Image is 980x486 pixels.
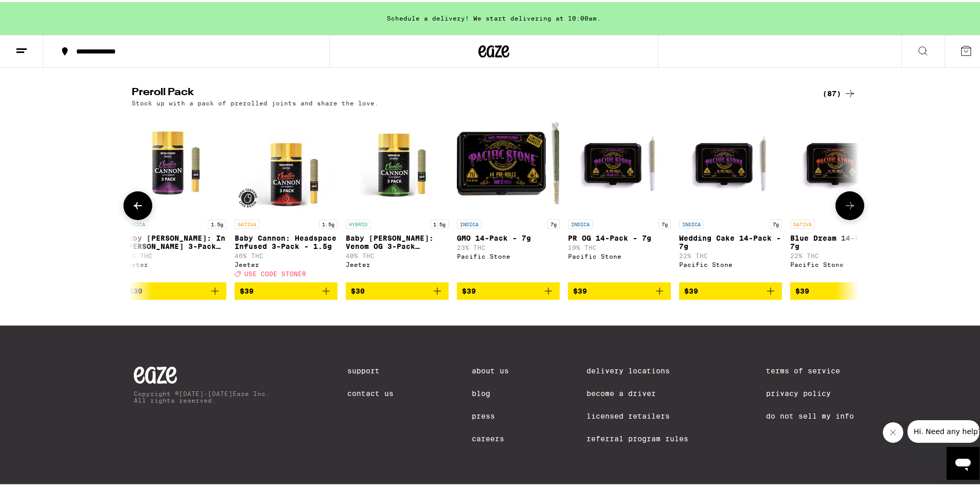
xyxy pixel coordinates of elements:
p: 1.5g [208,218,226,227]
a: Open page for Baby Cannon: Headspace Infused 3-Pack - 1.5g from Jeeter [235,110,337,280]
p: 1.5g [319,218,337,227]
p: INDICA [457,218,482,227]
p: 7g [770,218,782,227]
p: SATIVA [235,218,259,227]
img: Jeeter - Baby Cannon: In Da Couch 3-Pack Infused - 1.5g [123,110,226,212]
span: $39 [573,285,587,293]
div: Jeeter [235,259,337,266]
button: Add to bag [568,280,671,298]
img: Jeeter - Baby Cannon: Headspace Infused 3-Pack - 1.5g [235,110,337,212]
span: $39 [462,285,476,293]
a: Contact Us [347,387,394,395]
button: Add to bag [346,280,449,298]
a: Delivery Locations [586,365,688,373]
p: Stock up with a pack of prerolled joints and share the love. [132,98,379,104]
p: SATIVA [790,218,815,227]
div: Pacific Stone [568,251,671,258]
p: Wedding Cake 14-Pack - 7g [679,232,782,248]
span: $39 [684,285,698,293]
p: PR OG 14-Pack - 7g [568,232,671,240]
a: Do Not Sell My Info [766,410,854,418]
p: 22% THC [790,250,893,257]
a: Open page for Baby Cannon: In Da Couch 3-Pack Infused - 1.5g from Jeeter [123,110,226,280]
span: $39 [795,285,809,293]
button: Add to bag [679,280,782,298]
a: (87) [823,85,856,98]
p: 22% THC [679,250,782,257]
div: Jeeter [346,259,449,266]
a: About Us [472,365,509,373]
button: Add to bag [457,280,560,298]
a: Careers [472,433,509,441]
div: Pacific Stone [679,259,782,266]
p: 40% THC [346,250,449,257]
p: Copyright © [DATE]-[DATE] Eaze Inc. All rights reserved. [134,388,270,402]
a: Licensed Retailers [586,410,688,418]
a: Support [347,365,394,373]
span: Hi. Need any help? [6,7,74,15]
a: Open page for Wedding Cake 14-Pack - 7g from Pacific Stone [679,110,782,280]
p: Blue Dream 14-Pack - 7g [790,232,893,248]
img: Pacific Stone - Wedding Cake 14-Pack - 7g [679,110,782,212]
p: 46% THC [235,250,337,257]
button: Add to bag [235,280,337,298]
img: Pacific Stone - PR OG 14-Pack - 7g [568,110,671,212]
span: $30 [351,285,365,293]
img: Pacific Stone - Blue Dream 14-Pack - 7g [790,110,893,212]
img: Jeeter - Baby Cannon: Venom OG 3-Pack Infused - 1.5g [346,110,449,212]
p: 7g [547,218,560,227]
span: $39 [240,285,254,293]
p: INDICA [123,218,148,227]
div: Pacific Stone [457,251,560,258]
span: USE CODE STONER [244,268,306,275]
iframe: Close message [883,420,903,441]
p: Baby [PERSON_NAME]: In [PERSON_NAME] 3-Pack Infused - 1.5g [123,232,226,248]
span: $30 [129,285,142,293]
p: GMO 14-Pack - 7g [457,232,560,240]
a: Blog [472,387,509,395]
p: 1.5g [430,218,449,227]
a: Press [472,410,509,418]
button: Add to bag [790,280,893,298]
p: 23% THC [457,242,560,249]
img: Pacific Stone - GMO 14-Pack - 7g [457,110,560,212]
p: INDICA [679,218,704,227]
iframe: Message from company [907,418,979,441]
a: Open page for Baby Cannon: Venom OG 3-Pack Infused - 1.5g from Jeeter [346,110,449,280]
a: Terms of Service [766,365,854,373]
button: Add to bag [123,280,226,298]
p: Baby Cannon: Headspace Infused 3-Pack - 1.5g [235,232,337,248]
iframe: Button to launch messaging window [947,445,979,478]
p: 19% THC [568,242,671,249]
a: Referral Program Rules [586,433,688,441]
a: Open page for PR OG 14-Pack - 7g from Pacific Stone [568,110,671,280]
p: Baby [PERSON_NAME]: Venom OG 3-Pack Infused - 1.5g [346,232,449,248]
a: Privacy Policy [766,387,854,395]
p: INDICA [568,218,593,227]
p: HYBRID [346,218,370,227]
p: 7g [658,218,671,227]
div: Jeeter [123,259,226,266]
h2: Preroll Pack [132,85,806,98]
p: 48% THC [123,250,226,257]
a: Open page for Blue Dream 14-Pack - 7g from Pacific Stone [790,110,893,280]
a: Open page for GMO 14-Pack - 7g from Pacific Stone [457,110,560,280]
a: Become a Driver [586,387,688,395]
div: Pacific Stone [790,259,893,266]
